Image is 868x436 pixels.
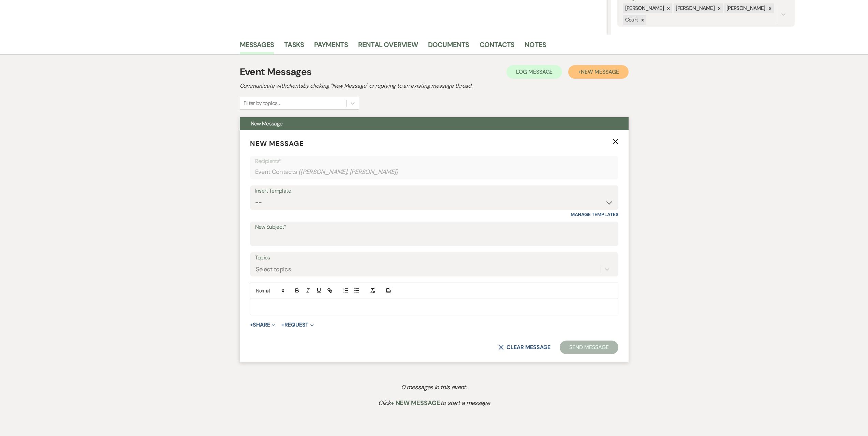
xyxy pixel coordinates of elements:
p: 0 messages in this event. [255,382,613,392]
span: New Message [250,139,304,148]
div: [PERSON_NAME] [674,3,716,13]
span: + New Message [391,399,440,407]
span: New Message [581,68,619,75]
a: Payments [314,39,348,54]
h1: Event Messages [240,65,312,79]
div: Insert Template [255,186,613,196]
a: Tasks [284,39,304,54]
button: Request [281,322,314,328]
div: Select topics [256,265,291,274]
div: [PERSON_NAME] [724,3,766,13]
button: +New Message [568,65,628,79]
p: Recipients* [255,157,613,166]
span: ( [PERSON_NAME], [PERSON_NAME] ) [298,167,399,177]
label: New Subject* [255,222,613,232]
span: Log Message [516,68,553,75]
button: Log Message [506,65,562,79]
div: [PERSON_NAME] [623,3,665,13]
div: Court [623,15,639,25]
a: Rental Overview [358,39,418,54]
span: + [281,322,284,328]
div: Filter by topics... [244,99,280,107]
a: Contacts [480,39,515,54]
button: Send Message [560,341,618,354]
span: + [250,322,253,328]
h2: Communicate with clients by clicking "New Message" or replying to an existing message thread. [240,82,629,90]
label: Topics [255,253,613,263]
p: Click to start a message [255,398,613,408]
span: New Message [251,120,283,127]
a: Documents [428,39,469,54]
button: Clear message [498,345,550,350]
a: Messages [240,39,274,54]
button: Share [250,322,276,328]
div: Event Contacts [255,165,613,179]
a: Notes [525,39,546,54]
a: Manage Templates [571,211,618,217]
